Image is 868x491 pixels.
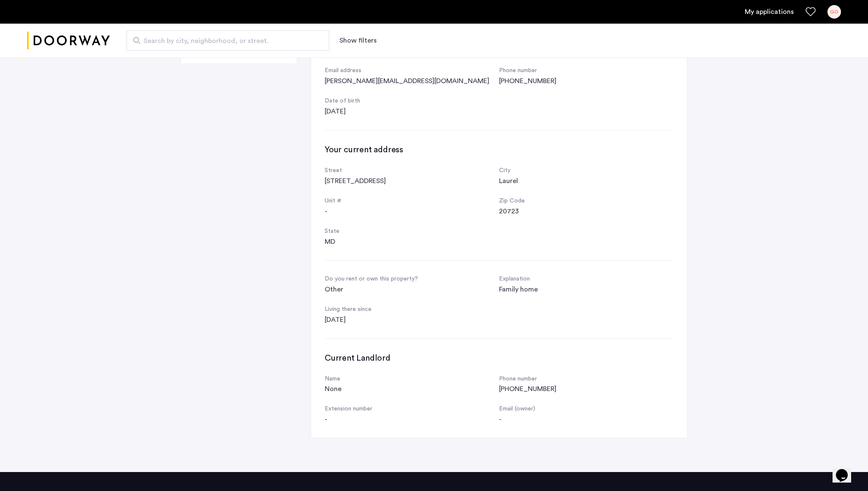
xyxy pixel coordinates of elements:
div: Email (owner) [499,404,673,414]
div: Phone number [499,66,673,76]
div: Phone number [499,374,673,384]
div: GO [827,5,841,19]
h3: Current Landlord [325,352,673,364]
div: None [325,384,499,394]
div: [PERSON_NAME][EMAIL_ADDRESS][DOMAIN_NAME] [325,76,499,86]
div: Do you rent or own this property? [325,274,499,284]
div: Email address [325,66,499,76]
div: 20723 [499,206,673,216]
span: Search by city, neighborhood, or street. [144,36,306,46]
a: My application [745,7,794,17]
div: Laurel [499,176,673,186]
div: Explanation [499,274,673,284]
input: Apartment Search [127,30,329,51]
div: Date of birth [325,96,499,106]
div: [DATE] [325,315,499,325]
a: Favorites [806,7,816,17]
button: Show or hide filters [339,35,377,46]
div: Other [325,284,499,294]
div: [STREET_ADDRESS] [325,176,499,186]
div: [PHONE_NUMBER] [499,384,673,394]
iframe: chat widget [833,457,860,483]
a: Cazamio logo [27,25,110,57]
div: [DATE] [325,106,499,116]
div: City [499,166,673,176]
div: Name [325,374,499,384]
div: Living there since [325,305,499,315]
div: - [325,414,499,424]
div: Extension number [325,404,499,414]
div: MD [325,237,499,247]
div: Family home [499,284,673,294]
div: State [325,227,499,237]
div: - [499,414,673,424]
h3: Your current address [325,144,673,156]
img: logo [27,25,110,57]
div: Street [325,166,499,176]
div: - [325,206,499,216]
div: [PHONE_NUMBER] [499,76,673,86]
div: Zip Code [499,196,673,206]
div: Unit # [325,196,499,206]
